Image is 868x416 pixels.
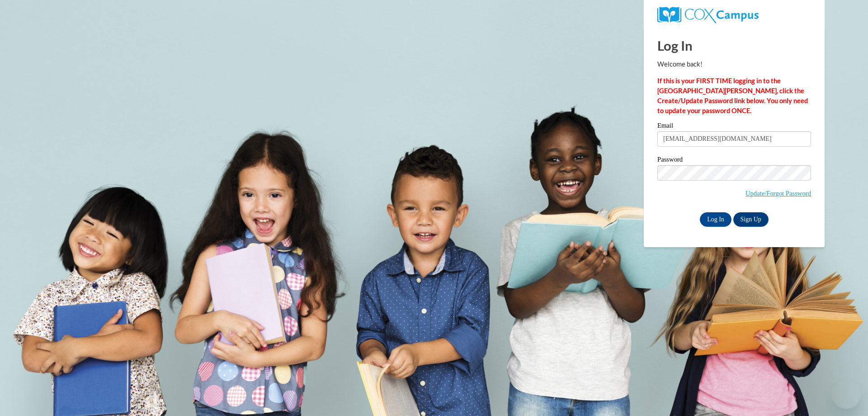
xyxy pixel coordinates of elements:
[657,77,808,115] strong: If this is your FIRST TIME logging in to the [GEOGRAPHIC_DATA][PERSON_NAME], click the Create/Upd...
[700,212,731,227] input: Log In
[832,380,861,409] iframe: Button to launch messaging window
[745,190,811,197] a: Update/Forgot Password
[733,212,769,227] a: Sign Up
[657,7,811,23] a: COX Campus
[657,156,811,165] label: Password
[657,7,759,23] img: COX Campus
[657,36,811,55] h1: Log In
[657,122,811,131] label: Email
[657,59,811,69] p: Welcome back!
